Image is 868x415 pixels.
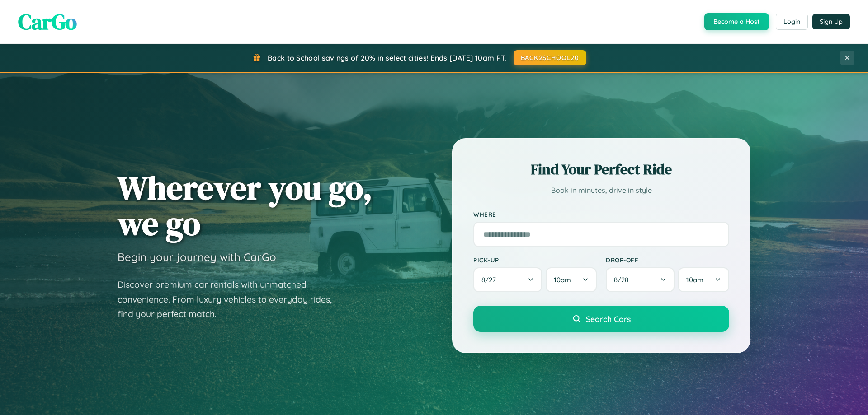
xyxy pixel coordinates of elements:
h2: Find Your Perfect Ride [473,159,729,179]
button: 8/28 [606,267,675,292]
span: Back to School savings of 20% in select cities! Ends [DATE] 10am PT. [268,53,506,62]
span: CarGo [18,7,77,37]
button: 10am [678,267,729,292]
p: Book in minutes, drive in style [473,184,729,197]
button: 8/27 [473,267,542,292]
span: 10am [554,275,571,284]
p: Discover premium car rentals with unmatched convenience. From luxury vehicles to everyday rides, ... [118,277,344,322]
label: Where [473,210,729,218]
h1: Wherever you go, we go [118,170,373,241]
button: Search Cars [473,306,729,332]
button: Become a Host [704,13,769,30]
button: Login [776,14,808,30]
span: 10am [686,275,703,284]
h3: Begin your journey with CarGo [118,250,276,264]
button: BACK2SCHOOL20 [514,50,586,65]
span: 8 / 28 [614,275,633,284]
label: Pick-up [473,256,597,264]
span: 8 / 27 [481,275,500,284]
span: Search Cars [586,314,631,324]
button: Sign Up [812,14,850,29]
button: 10am [546,267,597,292]
label: Drop-off [606,256,729,264]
